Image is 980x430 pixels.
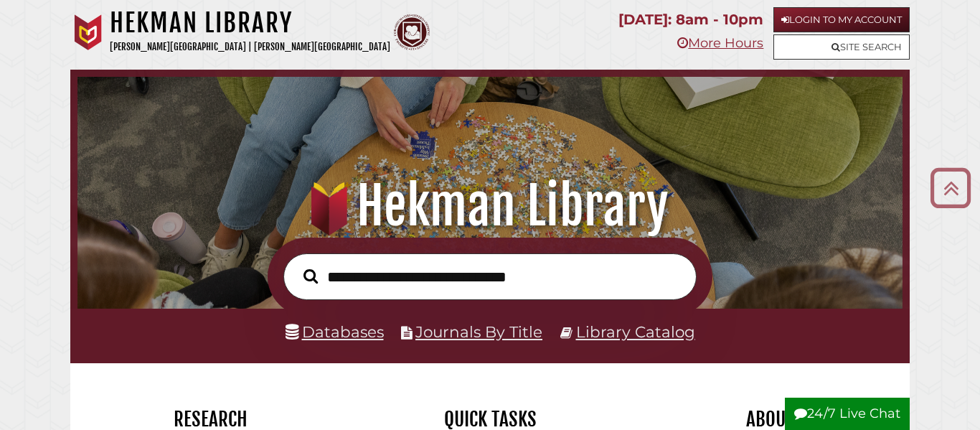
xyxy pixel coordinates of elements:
p: [PERSON_NAME][GEOGRAPHIC_DATA] | [PERSON_NAME][GEOGRAPHIC_DATA] [110,39,390,55]
h1: Hekman Library [110,7,390,39]
a: Site Search [773,34,910,60]
i: Search [303,268,318,284]
a: Databases [286,322,384,341]
a: Back to Top [925,176,976,200]
a: More Hours [677,35,763,51]
a: Journals By Title [415,322,542,341]
h1: Hekman Library [92,174,887,238]
p: [DATE]: 8am - 10pm [618,7,763,32]
img: Calvin University [70,14,106,50]
a: Login to My Account [773,7,910,32]
button: Search [296,265,325,287]
img: Calvin Theological Seminary [394,14,430,50]
a: Library Catalog [576,322,695,341]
